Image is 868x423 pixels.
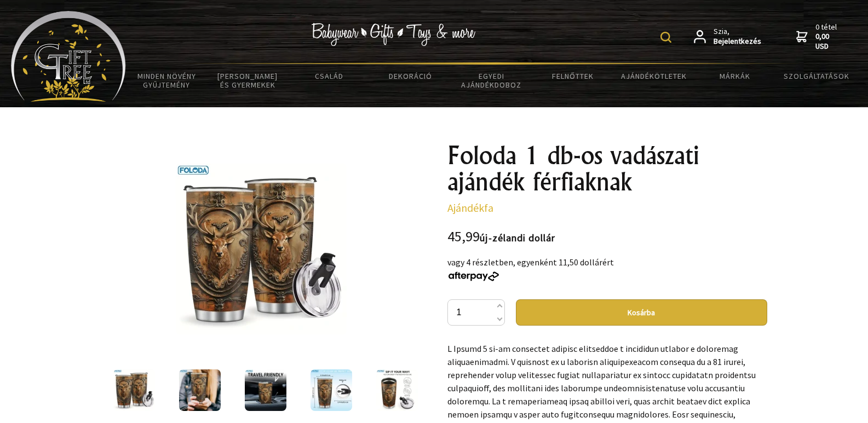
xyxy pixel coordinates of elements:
font: Minden növény gyűjtemény [137,71,196,90]
font: Család [315,71,343,81]
font: Kosárba [628,308,655,317]
img: Foloda 1 db-os vadászati ​​ajándék férfiaknak [311,369,352,411]
img: Foloda 1 db-os vadászati ​​ajándék férfiaknak [245,369,286,411]
font: Felnőttek [552,71,594,81]
font: Dekoráció [389,71,432,81]
font: Szia, [714,26,729,36]
img: Foloda 1 db-os vadászati ​​ajándék férfiaknak [179,369,221,411]
font: Bejelentkezés [714,36,761,46]
font: Foloda 1 db-os vadászati ​​ajándék férfiaknak [447,140,707,196]
a: [PERSON_NAME] és gyermekek [207,65,288,96]
button: Kosárba [516,299,767,326]
img: Babaruházat - Ajándékok - Játékok és egyebek [311,23,475,46]
img: Foloda 1 db-os vadászati ​​ajándék férfiaknak [176,164,347,334]
a: Család [289,65,370,88]
a: Ajándékötletek [613,65,694,88]
a: Felnőttek [532,65,613,88]
font: 0 tétel [815,22,837,32]
a: Márkák [694,65,775,88]
font: [PERSON_NAME] és gyermekek [217,71,278,90]
font: Márkák [720,71,750,81]
a: 0 tétel0,00 USD [796,22,840,51]
font: Egyedi ajándékdoboz [461,71,521,90]
a: Szia,Bejelentkezés [694,22,761,51]
font: Szolgáltatások [784,71,849,81]
font: 45,99 [447,227,480,245]
font: 0,00 USD [815,31,829,51]
img: Foloda 1 db-os vadászati ​​ajándék férfiaknak [376,369,418,411]
img: Babafelszerelés - Ajándékok - Játékok és egyebek... [11,11,126,102]
img: termékkeresés [660,32,671,43]
font: vagy 4 részletben, egyenként 11,50 dollárért [447,257,614,268]
a: Ajándékfa [447,201,493,215]
a: Minden növény gyűjtemény [126,65,207,96]
font: új-zélandi dollár [480,231,555,244]
a: Egyedi ajándékdoboz [451,65,532,96]
a: Dekoráció [370,65,451,88]
a: Szolgáltatások [776,65,857,88]
img: Utófizetés [447,271,500,281]
img: Foloda 1 db-os vadászati ​​ajándék férfiaknak [113,369,155,411]
font: Ajándékötletek [621,71,687,81]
